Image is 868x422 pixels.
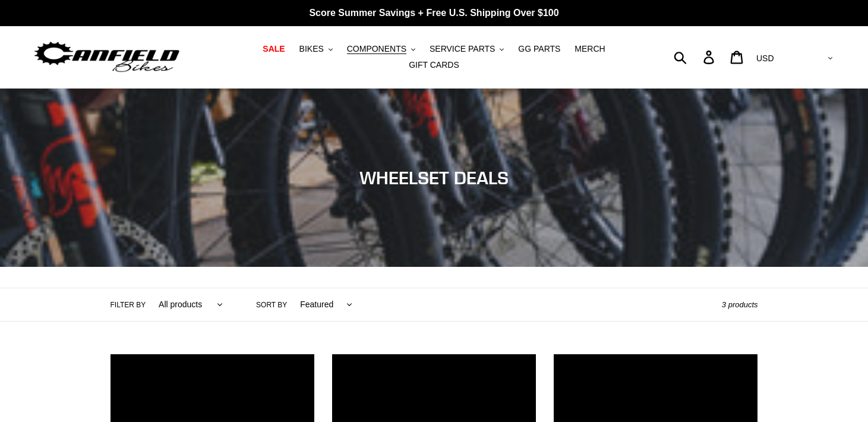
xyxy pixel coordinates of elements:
[430,44,495,54] span: SERVICE PARTS
[575,44,605,54] span: MERCH
[111,300,146,310] label: Filter by
[722,300,758,309] span: 3 products
[424,41,510,57] button: SERVICE PARTS
[680,44,711,70] input: Search
[257,41,291,57] a: SALE
[293,41,339,57] button: BIKES
[33,39,181,76] img: Canfield Bikes
[518,44,560,54] span: GG PARTS
[256,300,287,310] label: Sort by
[341,41,421,57] button: COMPONENTS
[512,41,566,57] a: GG PARTS
[263,44,285,54] span: SALE
[569,41,611,57] a: MERCH
[347,44,406,54] span: COMPONENTS
[359,167,509,188] span: WHEELSET DEALS
[403,57,465,73] a: GIFT CARDS
[409,60,459,70] span: GIFT CARDS
[299,44,324,54] span: BIKES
